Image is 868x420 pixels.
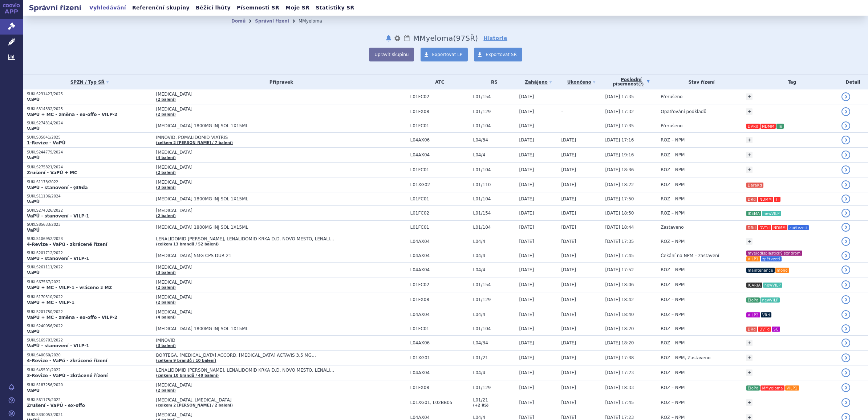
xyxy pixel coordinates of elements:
a: + [746,167,753,173]
span: L01FC02 [410,211,470,216]
span: [DATE] [519,137,534,143]
a: (+2 RS) [473,403,489,407]
span: L04AX04 [410,370,470,375]
span: [MEDICAL_DATA] [156,150,338,155]
strong: Zrušení - VaPÚ + MC [27,170,77,175]
span: L04/4 [473,370,516,375]
i: VILP2 [746,312,760,317]
p: SUKLS244779/2024 [27,150,153,155]
span: [DATE] [519,239,534,244]
span: [DATE] [561,282,576,287]
span: 97 [456,34,465,43]
i: VILP1 [746,256,760,261]
span: [DATE] [519,123,534,128]
a: detail [841,265,850,274]
span: [DATE] 17:16 [605,137,634,143]
a: SPZN / Typ SŘ [27,77,153,87]
span: [DATE] [519,225,534,230]
span: L01/21 [473,355,516,360]
strong: 4-Revize - VaPú - zkrácené řízení [27,358,107,363]
a: detail [841,280,850,289]
p: SUKLS274314/2024 [27,121,153,126]
strong: 3-Revize - VaPÚ - zkrácené řízení [27,373,108,378]
i: MMyeloma [760,385,784,391]
span: L04/4 [473,312,516,317]
span: L01FC01 [410,326,470,331]
span: ROZ – NPM, Zastaveno [661,355,710,360]
span: [DATE] [519,355,534,360]
span: BORTEGA, [MEDICAL_DATA] ACCORD, [MEDICAL_DATA] ACTAVIS 3,5 MG… [156,353,338,358]
i: DVTd [758,327,771,332]
strong: VaPÚ [27,199,40,204]
span: L01FX08 [410,297,470,302]
span: [MEDICAL_DATA] [156,92,338,97]
a: Písemnosti SŘ [235,3,281,13]
a: detail [841,339,850,347]
strong: VaPÚ [27,97,40,102]
span: L04/4 [473,152,516,157]
i: NDMM [760,124,776,129]
span: [MEDICAL_DATA] 1800MG INJ SOL 1X15ML [156,326,338,331]
a: (4 balení) [156,156,176,160]
span: ROZ – NPM [661,282,685,287]
span: L01FC01 [410,225,470,230]
p: SUKLS35841/2025 [27,135,153,140]
span: L01/129 [473,297,516,302]
span: L01FC01 [410,167,470,172]
span: ( SŘ) [453,34,478,43]
p: SUKLS106952/2023 [27,236,153,241]
span: [DATE] [519,385,534,390]
a: detail [841,251,850,260]
span: [DATE] 18:36 [605,167,634,172]
span: L04/34 [473,340,516,345]
i: DaraKd [746,183,763,188]
a: detail [841,237,850,246]
a: + [746,369,753,376]
p: SUKLS187256/2020 [27,383,153,388]
p: SUKLS240056/2022 [27,324,153,329]
span: ROZ – NPM [661,196,685,201]
a: detail [841,353,850,362]
i: SC [772,327,780,332]
button: Upravit skupinu [369,48,414,61]
span: LENALIDOMID [PERSON_NAME], LENALIDOMID KRKA D.D. NOVO MESTO, LENALIDOMID SANDOZ… [156,236,338,241]
i: DVRd [746,124,760,129]
span: [MEDICAL_DATA] [156,180,338,185]
span: L04AX06 [410,137,470,143]
a: + [746,152,753,158]
span: [DATE] [519,370,534,375]
i: Te [776,124,783,129]
a: detail [841,121,850,130]
span: [MEDICAL_DATA] 1800MG INJ SOL 1X15ML [156,196,338,201]
span: [DATE] [519,312,534,317]
i: myelodisplastický sxndrom [746,251,802,256]
span: [DATE] [519,196,534,201]
span: [MEDICAL_DATA] 1800MG INJ SOL 1X15ML [156,123,338,128]
span: - [561,94,563,99]
p: SUKLS169703/2022 [27,338,153,343]
i: newVILP [762,211,781,216]
p: SUKLS274326/2022 [27,208,153,213]
strong: VaPÚ - stanovení - VILP-1 [27,213,89,219]
span: L01FC02 [410,282,470,287]
strong: VaPÚ [27,155,40,160]
a: Ukončeno [561,77,601,87]
a: Statistiky SŘ [313,3,356,13]
a: (2 balení) [156,285,176,289]
a: detail [841,107,850,116]
strong: VaPÚ - stanovení - VILP-1 [27,256,89,261]
a: (2 balení) [156,214,176,218]
span: [DATE] 18:22 [605,182,634,187]
span: [DATE] [561,167,576,172]
strong: VaPÚ [27,329,40,334]
span: L04AX04 [410,267,470,272]
span: IMNOVID, POMALIDOMID VIATRIS [156,135,338,140]
a: detail [841,383,850,392]
span: Přerušeno [661,94,682,99]
a: Lhůty [403,34,410,43]
a: Domů [231,19,246,24]
p: SUKLS67567/2022 [27,280,153,285]
span: L01FC01 [410,196,470,201]
span: [MEDICAL_DATA] [156,295,338,300]
span: [DATE] [561,355,576,360]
